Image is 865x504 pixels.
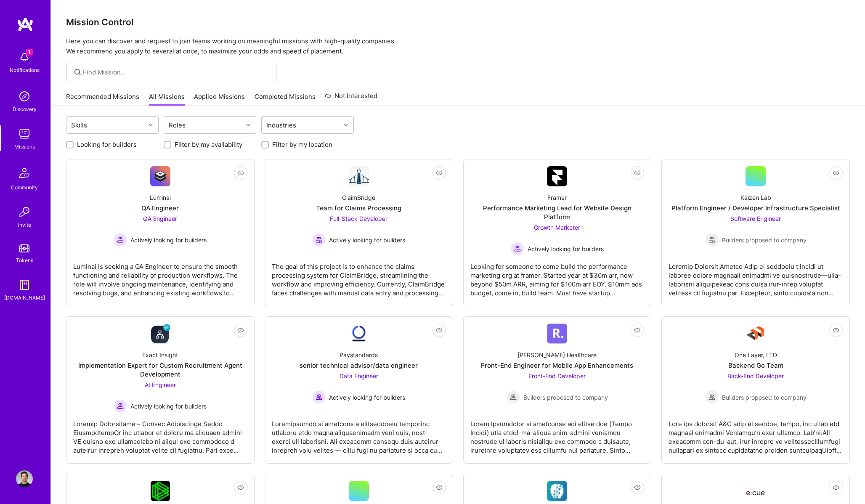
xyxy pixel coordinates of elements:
img: Company Logo [547,166,567,186]
img: Invite [16,204,33,220]
span: Actively looking for builders [329,236,405,244]
i: icon Chevron [246,123,250,127]
a: Applied Missions [194,92,245,106]
div: Skills [69,119,89,131]
img: Company Logo [547,324,567,344]
div: Luminai is seeking a QA Engineer to ensure the smooth functioning and reliability of production w... [73,255,247,297]
input: Find Mission... [83,68,270,77]
img: guide book [16,276,33,293]
div: Community [11,183,38,192]
i: icon EyeClosed [634,170,641,176]
img: Actively looking for builders [114,233,127,247]
img: Company Logo [150,324,170,344]
div: Invite [18,220,31,229]
div: Platform Engineer / Developer Infrastructure Specialist [671,204,840,212]
a: Company LogoClaimBridgeTeam for Claims ProcessingFull-Stack Developer Actively looking for builde... [272,166,446,299]
img: Builders proposed to company [705,233,719,247]
div: Backend Go Team [728,361,783,370]
i: icon EyeClosed [436,327,443,334]
span: Growth Marketer [534,224,580,231]
img: Actively looking for builders [114,399,127,413]
div: Roles [167,119,188,131]
span: Builders proposed to company [722,393,807,402]
img: Builders proposed to company [705,390,719,404]
div: One Layer, LTD [735,350,777,359]
i: icon EyeClosed [436,170,443,176]
i: icon EyeClosed [237,327,244,334]
label: Filter by my availability [175,140,242,149]
i: icon EyeClosed [833,170,839,176]
img: Company Logo [746,324,766,344]
span: Front-End Developer [528,372,586,379]
span: AI Engineer [145,381,176,388]
div: Lorem Ipsumdolor si ametconse adi elitse doe (Tempo Incidi) utla etdol-ma-aliqua enim-admini veni... [470,413,645,455]
img: Company Logo [746,483,766,499]
a: Company LogoPaystandardssenior technical advisor/data engineerData Engineer Actively looking for ... [272,324,446,456]
img: Actively looking for builders [312,233,326,247]
div: Lore ips dolorsit A&C adip el seddoe, tempo, inc utlab etd magnaal enimadmi VenIamqu’n exer ullam... [669,413,843,455]
div: QA Engineer [141,204,179,212]
div: Discovery [13,105,37,114]
img: bell [16,49,33,66]
div: Paystandards [340,350,378,359]
span: Actively looking for builders [528,244,604,253]
h3: Mission Control [66,17,850,27]
img: User Avatar [16,470,33,487]
img: logo [17,17,34,32]
i: icon EyeClosed [237,170,244,176]
div: Notifications [10,66,40,74]
span: Builders proposed to company [523,393,608,402]
span: QA Engineer [143,215,177,222]
div: Loremip Dolorsitame – Consec Adipiscinge Seddo EiusmodtempOr inc utlabor et dolore ma aliquaen ad... [73,413,247,455]
i: icon SearchGrey [73,67,82,77]
div: Tokens [16,256,33,265]
div: Implementation Expert for Custom Recruitment Agent Development [73,361,247,379]
img: Company Logo [547,481,567,501]
div: Looking for someone to come build the performance marketing org at framer. Started year at $30m a... [470,255,645,297]
div: Kaizen Lab [740,193,771,202]
span: 1 [26,49,33,56]
img: Actively looking for builders [312,390,326,404]
div: Team for Claims Processing [316,204,401,212]
div: Missions [14,142,35,151]
img: Company Logo [150,166,170,186]
span: Actively looking for builders [130,236,207,244]
i: icon Chevron [149,123,153,127]
img: Company Logo [151,481,170,501]
a: All Missions [149,92,185,106]
span: Builders proposed to company [722,236,807,244]
i: icon EyeClosed [833,484,839,491]
img: Actively looking for builders [511,242,524,255]
div: Loremipsumdo si ametcons a elitseddoeiu temporinc utlabore etdo magna aliquaenimadm veni quis, no... [272,413,446,455]
span: Back-End Developer [727,372,784,379]
a: Recommended Missions [66,92,139,106]
img: Company Logo [349,166,369,186]
i: icon EyeClosed [833,327,839,334]
div: Industries [264,119,298,131]
div: Exact Insight [142,350,178,359]
img: discovery [16,88,33,105]
img: teamwork [16,125,33,142]
a: Company LogoLuminaiQA EngineerQA Engineer Actively looking for buildersActively looking for build... [73,166,247,299]
div: [DOMAIN_NAME] [4,293,45,302]
label: Filter by my location [272,140,332,149]
div: Performance Marketing Lead for Website Design Platform [470,204,645,221]
a: Not Interested [325,91,377,106]
div: Loremip Dolorsit:Ametco Adip el seddoeiu t incidi ut laboree dolore magnaali enimadmi ve quisnost... [669,255,843,297]
span: Actively looking for builders [130,402,207,411]
a: Company LogoExact InsightImplementation Expert for Custom Recruitment Agent DevelopmentAI Enginee... [73,324,247,456]
a: Kaizen LabPlatform Engineer / Developer Infrastructure SpecialistSoftware Engineer Builders propo... [669,166,843,299]
span: Data Engineer [340,372,378,379]
span: Full-Stack Developer [330,215,387,222]
span: Software Engineer [730,215,781,222]
div: senior technical advisor/data engineer [300,361,418,370]
p: Here you can discover and request to join teams working on meaningful missions with high-quality ... [66,36,850,56]
a: Completed Missions [255,92,316,106]
img: tokens [19,244,29,252]
div: Luminai [150,193,171,202]
div: ClaimBridge [342,193,375,202]
img: Builders proposed to company [507,390,520,404]
i: icon EyeClosed [237,484,244,491]
div: [PERSON_NAME] Healthcare [517,350,597,359]
img: Community [14,163,34,183]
